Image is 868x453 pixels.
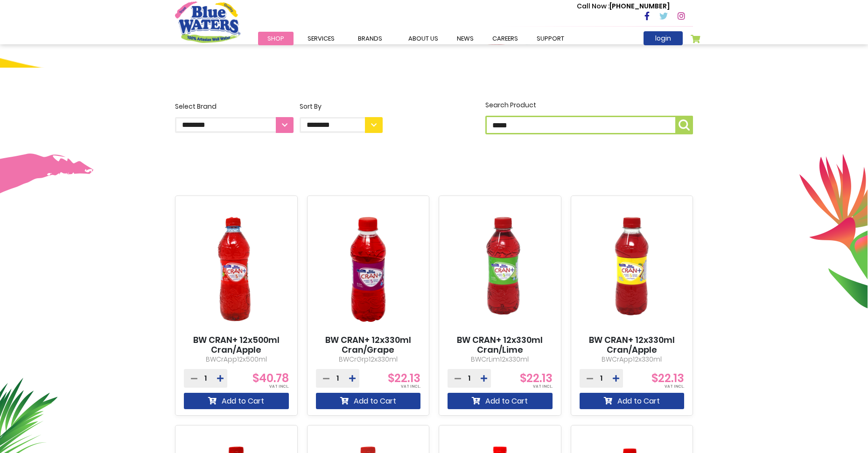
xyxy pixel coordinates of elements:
img: search-icon.png [679,119,690,131]
button: Add to Cart [448,393,553,409]
span: Shop [267,34,284,43]
label: Select Brand [175,102,294,133]
a: BW CRAN+ 12x500ml Cran/Apple [184,335,289,355]
span: Brands [358,34,382,43]
span: $22.13 [388,370,420,386]
p: BWCrLim12x330ml [448,355,553,364]
span: $22.13 [520,370,553,386]
p: BWCrApp12x500ml [184,355,289,364]
img: BW CRAN+ 12x330ml Cran/Grape [316,204,421,335]
button: Add to Cart [184,393,289,409]
p: BWCrApp12x330ml [580,355,685,364]
button: Search Product [675,116,693,134]
span: Services [308,34,335,43]
div: Sort By [300,102,383,112]
input: Search Product [485,116,693,134]
a: BW CRAN+ 12x330ml Cran/Lime [448,335,553,355]
p: BWCrGrp12x330ml [316,355,421,364]
button: Add to Cart [316,393,421,409]
select: Sort By [300,117,383,133]
img: BW CRAN+ 12x330ml Cran/Apple [580,204,685,335]
a: News [448,32,483,45]
img: BW CRAN+ 12x500ml Cran/Apple [184,204,289,335]
span: Call Now : [577,1,609,11]
a: BW CRAN+ 12x330ml Cran/Grape [316,335,421,355]
a: support [527,32,574,45]
button: Add to Cart [580,393,685,409]
a: careers [483,32,527,45]
span: $22.13 [651,370,684,386]
span: $40.78 [252,370,289,386]
a: login [644,31,683,45]
img: BW CRAN+ 12x330ml Cran/Lime [448,204,553,335]
a: about us [399,32,448,45]
a: BW CRAN+ 12x330ml Cran/Apple [580,335,685,355]
select: Select Brand [175,117,294,133]
label: Search Product [485,100,693,134]
p: [PHONE_NUMBER] [577,1,670,11]
a: store logo [175,1,240,42]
